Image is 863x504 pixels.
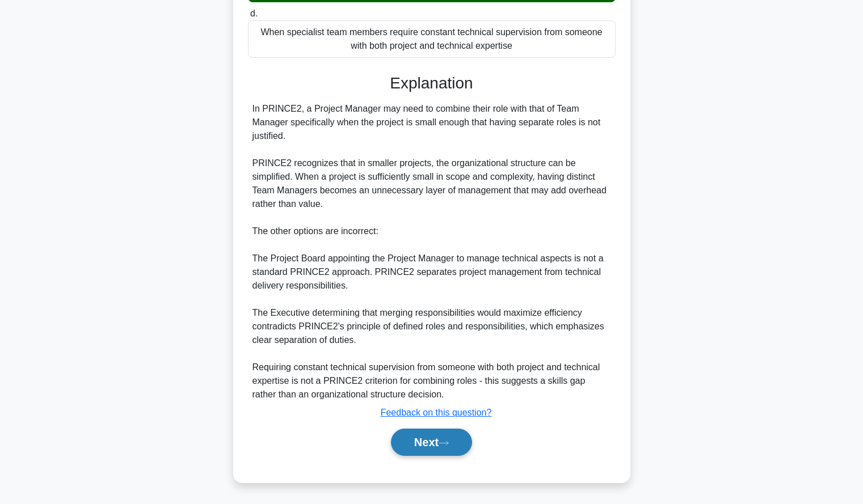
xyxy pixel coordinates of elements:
[252,102,611,401] div: In PRINCE2, a Project Manager may need to combine their role with that of Team Manager specifical...
[391,429,472,456] button: Next
[381,408,492,417] a: Feedback on this question?
[250,9,258,18] span: d.
[248,20,616,58] div: When specialist team members require constant technical supervision from someone with both projec...
[255,74,609,93] h3: Explanation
